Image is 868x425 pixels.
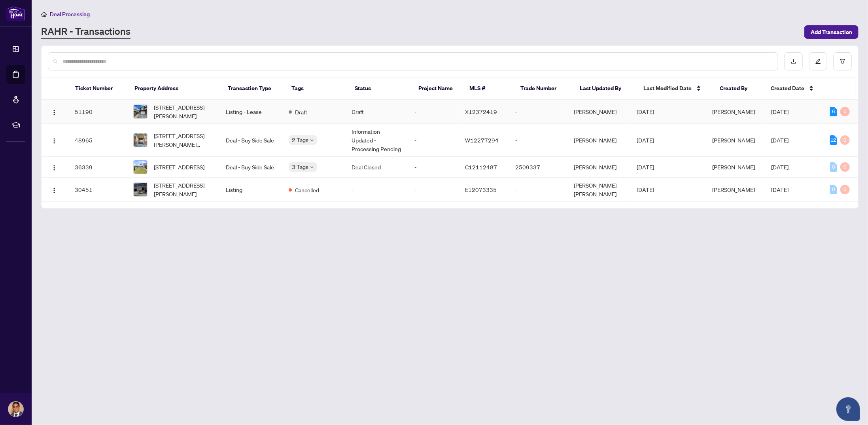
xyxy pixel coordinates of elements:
[771,137,789,144] span: [DATE]
[830,107,837,116] div: 6
[791,59,796,64] span: download
[51,109,57,116] img: Logo
[310,165,314,169] span: down
[509,124,568,157] td: -
[51,138,57,144] img: Logo
[771,186,789,193] span: [DATE]
[412,78,463,100] th: Project Name
[637,163,654,171] span: [DATE]
[69,78,128,100] th: Ticket Number
[68,157,127,178] td: 36339
[408,157,458,178] td: -
[771,84,804,93] span: Created Date
[815,59,821,64] span: edit
[345,100,408,124] td: Draft
[51,165,57,171] img: Logo
[285,78,349,100] th: Tags
[219,178,282,202] td: Listing
[713,137,755,144] span: [PERSON_NAME]
[830,135,837,145] div: 12
[804,25,859,39] button: Add Transaction
[154,181,213,198] span: [STREET_ADDRESS][PERSON_NAME]
[8,402,23,417] img: Profile Icon
[771,163,789,171] span: [DATE]
[154,163,204,171] span: [STREET_ADDRESS]
[568,124,631,157] td: [PERSON_NAME]
[221,78,285,100] th: Transaction Type
[568,178,631,202] td: [PERSON_NAME] [PERSON_NAME]
[568,157,631,178] td: [PERSON_NAME]
[785,52,803,70] button: download
[345,157,408,178] td: Deal Closed
[840,185,850,194] div: 0
[292,162,308,171] span: 3 Tags
[48,105,61,118] button: Logo
[573,78,637,100] th: Last Updated By
[50,11,90,18] span: Deal Processing
[637,108,654,115] span: [DATE]
[713,78,764,100] th: Created By
[713,108,755,115] span: [PERSON_NAME]
[219,124,282,157] td: Deal - Buy Side Sale
[637,78,713,100] th: Last Modified Date
[51,187,57,194] img: Logo
[134,105,147,118] img: thumbnail-img
[713,186,755,193] span: [PERSON_NAME]
[292,135,308,144] span: 2 Tags
[349,78,412,100] th: Status
[840,135,850,145] div: 0
[295,186,319,194] span: Cancelled
[345,178,408,202] td: -
[514,78,573,100] th: Trade Number
[310,138,314,142] span: down
[134,133,147,147] img: thumbnail-img
[408,100,458,124] td: -
[465,108,497,115] span: X12372419
[219,100,282,124] td: Listing - Lease
[48,183,61,196] button: Logo
[834,52,852,70] button: filter
[840,162,850,172] div: 0
[840,107,850,116] div: 0
[219,157,282,178] td: Deal - Buy Side Sale
[830,185,837,194] div: 0
[465,186,497,193] span: E12073335
[41,25,130,39] a: RAHR - Transactions
[509,157,568,178] td: 2509337
[295,108,307,116] span: Draft
[643,84,692,93] span: Last Modified Date
[463,78,514,100] th: MLS #
[465,163,497,171] span: C12112487
[509,100,568,124] td: -
[408,178,458,202] td: -
[771,108,789,115] span: [DATE]
[134,160,147,174] img: thumbnail-img
[154,103,213,120] span: [STREET_ADDRESS][PERSON_NAME]
[134,183,147,196] img: thumbnail-img
[48,161,61,173] button: Logo
[128,78,221,100] th: Property Address
[764,78,824,100] th: Created Date
[637,186,654,193] span: [DATE]
[408,124,458,157] td: -
[68,124,127,157] td: 48965
[68,100,127,124] td: 51190
[41,11,47,17] span: home
[811,26,852,38] span: Add Transaction
[568,100,631,124] td: [PERSON_NAME]
[840,59,845,64] span: filter
[713,163,755,171] span: [PERSON_NAME]
[6,6,25,21] img: logo
[637,137,654,144] span: [DATE]
[830,162,837,172] div: 0
[154,131,213,149] span: [STREET_ADDRESS][PERSON_NAME][PERSON_NAME]
[509,178,568,202] td: -
[68,178,127,202] td: 30451
[809,52,827,70] button: edit
[465,137,499,144] span: W12277294
[836,397,860,421] button: Open asap
[48,134,61,146] button: Logo
[345,124,408,157] td: Information Updated - Processing Pending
